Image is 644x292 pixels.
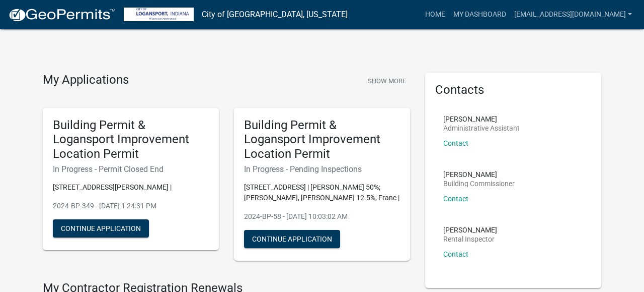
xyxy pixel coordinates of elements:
[443,180,515,187] p: Building Commissioner
[53,164,209,174] h6: In Progress - Permit Closed End
[435,83,591,97] h5: Contacts
[443,250,468,258] a: Contact
[443,125,520,132] p: Administrative Assistant
[421,5,449,24] a: Home
[510,5,636,24] a: [EMAIL_ADDRESS][DOMAIN_NAME]
[443,139,468,147] a: Contact
[244,182,400,203] p: [STREET_ADDRESS] | [PERSON_NAME] 50%; [PERSON_NAME], [PERSON_NAME] 12.5%; Franc |
[244,230,340,248] button: Continue Application
[202,6,348,23] a: City of [GEOGRAPHIC_DATA], [US_STATE]
[124,8,194,21] img: City of Logansport, Indiana
[449,5,510,24] a: My Dashboard
[443,115,520,123] p: [PERSON_NAME]
[53,219,149,238] button: Continue Application
[53,201,209,211] p: 2024-BP-349 - [DATE] 1:24:31 PM
[443,171,515,178] p: [PERSON_NAME]
[443,236,497,243] p: Rental Inspector
[364,73,410,89] button: Show More
[53,182,209,193] p: [STREET_ADDRESS][PERSON_NAME] |
[244,164,400,174] h6: In Progress - Pending Inspections
[443,226,497,233] p: [PERSON_NAME]
[244,118,400,161] h5: Building Permit & Logansport Improvement Location Permit
[53,118,209,161] h5: Building Permit & Logansport Improvement Location Permit
[43,73,129,88] h4: My Applications
[443,195,468,203] a: Contact
[244,211,400,222] p: 2024-BP-58 - [DATE] 10:03:02 AM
